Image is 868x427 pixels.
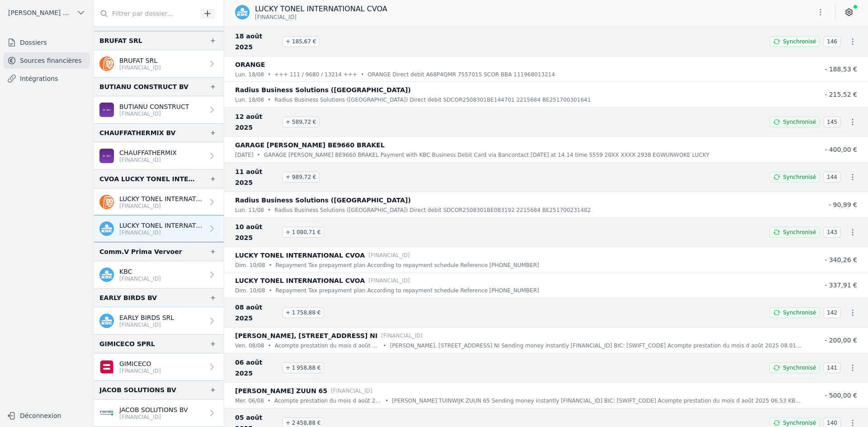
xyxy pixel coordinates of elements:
p: [FINANCIAL_ID] [119,229,204,236]
img: kbc.png [99,221,114,236]
div: • [268,206,271,215]
span: 18 août 2025 [235,31,278,52]
a: Sources financières [4,52,90,69]
span: - 200,00 € [825,337,857,344]
span: Synchronisé [783,419,816,427]
span: 145 [823,117,841,127]
p: LUCKY TONEL INTERNATIONAL CVOA [255,4,387,14]
div: BRUFAT SRL [99,35,142,46]
p: [DATE] [235,150,254,160]
span: - 500,00 € [825,392,857,399]
a: LUCKY TONEL INTERNATIONAL CVOA [FINANCIAL_ID] [94,216,224,242]
div: • [257,150,260,160]
div: CVOA LUCKY TONEL INTERNATIONAL [99,174,195,184]
p: GIMICECO [119,359,161,368]
div: EARLY BIRDS BV [99,292,157,303]
span: Synchronisé [783,174,816,181]
div: • [383,341,386,350]
p: dim. 10/08 [235,261,265,270]
p: Repayment Tax prepayment plan According to repayment schedule Reference [PHONE_NUMBER] [276,286,539,295]
p: LUCKY TONEL INTERNATIONAL CVOA [235,275,365,286]
span: + 1 958,88 € [282,362,324,373]
a: Dossiers [4,34,90,51]
img: BEOBANK_CTBKBEBX.png [99,149,114,163]
span: Synchronisé [783,309,816,316]
p: EARLY BIRDS SRL [119,313,174,322]
img: kbc.png [235,5,250,19]
a: GIMICECO [FINANCIAL_ID] [94,353,224,380]
p: [PERSON_NAME], [STREET_ADDRESS] NI Sending money instantly [FINANCIAL_ID] BIC: [SWIFT_CODE] Acomp... [390,341,803,350]
button: Déconnexion [4,408,90,423]
p: Acompte prestation du mois d août 2025 [274,396,382,405]
div: • [269,261,272,270]
p: [FINANCIAL_ID] [368,251,410,260]
p: Radius Business Solutions ([GEOGRAPHIC_DATA]) [235,84,411,95]
img: FINTRO_BE_BUSINESS_GEBABEBB.png [99,406,114,420]
p: [FINANCIAL_ID] [119,64,161,71]
div: CHAUFFATHERMIX BV [99,127,175,138]
p: Radius Business Solutions ([GEOGRAPHIC_DATA]) Direct debit SDCOR2508301BE083192 2215684 BE2517002... [274,206,591,215]
div: • [268,396,271,405]
p: [FINANCIAL_ID] [119,110,189,117]
div: • [385,396,388,405]
p: [PERSON_NAME], [STREET_ADDRESS] NI [235,330,377,341]
p: [FINANCIAL_ID] [381,331,423,340]
p: Radius Business Solutions ([GEOGRAPHIC_DATA]) Direct debit SDCOR2508301BE144701 2215684 BE2517003... [274,95,591,104]
p: Acompte prestation du mois d août 2025 [275,341,380,350]
p: ORANGE [235,59,265,70]
p: [PERSON_NAME] TUINWIJK ZUUN 65 Sending money instantly [FINANCIAL_ID] BIC: [SWIFT_CODE] Acompte p... [392,396,803,405]
span: 08 août 2025 [235,302,278,324]
img: ing.png [99,56,114,71]
p: [FINANCIAL_ID] [119,275,161,282]
div: Comm.V Prima Vervoer [99,246,182,257]
p: JACOB SOLUTIONS BV [119,405,188,414]
a: BUTIANU CONSTRUCT [FINANCIAL_ID] [94,96,224,123]
span: - 400,00 € [825,146,857,153]
p: lun. 18/08 [235,95,264,104]
p: KBC [119,267,161,276]
span: 143 [823,227,841,238]
p: lun. 11/08 [235,206,264,215]
a: CHAUFFATHERMIX [FINANCIAL_ID] [94,142,224,169]
p: Repayment Tax prepayment plan According to repayment schedule Reference [PHONE_NUMBER] [276,261,539,270]
span: - 188,53 € [825,66,857,73]
p: GARAGE [PERSON_NAME] BE9660 BRAKEL Payment with KBC Business Debit Card via Bancontact [DATE] at ... [264,150,709,160]
p: [FINANCIAL_ID] [119,202,204,210]
img: ing.png [99,195,114,209]
img: kbc.png [99,314,114,328]
p: [FINANCIAL_ID] [119,156,177,164]
img: kbc.png [99,267,114,282]
div: • [268,341,271,350]
p: [FINANCIAL_ID] [119,321,174,328]
span: + 1 758,88 € [282,307,324,318]
p: mer. 06/08 [235,396,264,405]
p: ven. 08/08 [235,341,264,350]
p: [FINANCIAL_ID] [368,276,410,285]
span: Synchronisé [783,38,816,45]
p: [FINANCIAL_ID] [331,386,373,395]
img: belfius.png [99,360,114,374]
p: [FINANCIAL_ID] [119,413,188,421]
p: +++ 111 / 9680 / 13214 +++ [274,70,357,79]
span: [FINANCIAL_ID] [255,14,297,21]
div: GIMICECO SPRL [99,338,155,349]
div: BUTIANU CONSTRUCT BV [99,81,189,92]
span: [PERSON_NAME] ET PARTNERS SRL [8,8,73,17]
a: JACOB SOLUTIONS BV [FINANCIAL_ID] [94,399,224,427]
span: + 185,67 € [282,36,320,47]
span: + 1 080,71 € [282,227,324,238]
a: BRUFAT SRL [FINANCIAL_ID] [94,50,224,77]
p: lun. 18/08 [235,70,264,79]
p: ORANGE Direct debit A68P4QMR 7557015 SCOR BBA 111968013214 [368,70,555,79]
p: BUTIANU CONSTRUCT [119,102,189,111]
span: 06 août 2025 [235,357,278,379]
span: - 337,91 € [825,282,857,289]
p: GARAGE [PERSON_NAME] BE9660 BRAKEL [235,140,385,150]
span: - 340,26 € [825,256,857,263]
span: Synchronisé [783,229,816,236]
span: 142 [823,307,841,318]
div: • [269,286,272,295]
img: BEOBANK_CTBKBEBX.png [99,103,114,117]
span: 146 [823,36,841,47]
span: 144 [823,172,841,183]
